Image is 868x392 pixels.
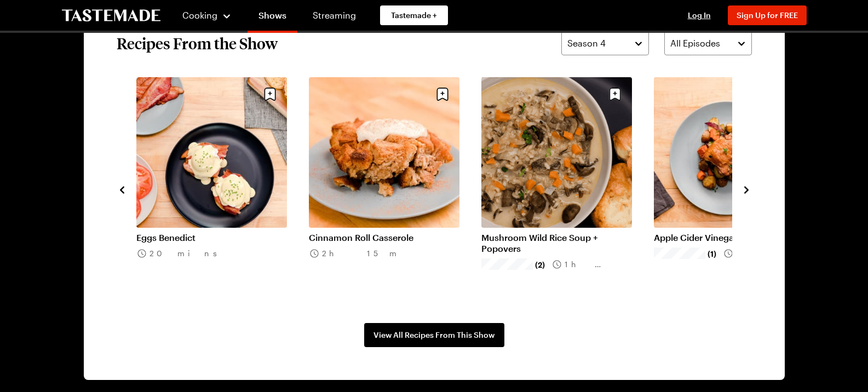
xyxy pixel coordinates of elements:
span: Sign Up for FREE [737,10,798,20]
div: 29 / 30 [481,77,654,301]
button: Log In [677,10,721,21]
a: Apple Cider Vinegar Brined Chicken [654,232,804,243]
a: Eggs Benedict [136,232,287,243]
h2: Recipes From the Show [117,33,278,53]
span: Tastemade + [391,10,437,21]
button: Save recipe [260,84,280,105]
button: All Episodes [664,31,752,55]
span: Season 4 [567,37,606,50]
a: Tastemade + [380,5,448,25]
span: Cooking [182,10,217,20]
button: Sign Up for FREE [728,5,807,25]
button: navigate to previous item [117,182,128,195]
div: 30 / 30 [654,77,826,301]
a: Shows [248,2,297,33]
div: 28 / 30 [309,77,481,301]
span: Log In [688,10,711,20]
span: View All Recipes From This Show [373,330,495,341]
button: Season 4 [561,31,649,55]
button: Save recipe [605,84,625,105]
a: View All Recipes From This Show [364,323,504,347]
a: Mushroom Wild Rice Soup + Popovers [481,232,632,254]
span: All Episodes [670,37,720,50]
button: Save recipe [432,84,453,105]
button: Cooking [182,2,232,28]
div: 27 / 30 [136,77,309,301]
button: navigate to next item [741,182,752,195]
a: Cinnamon Roll Casserole [309,232,459,243]
a: To Tastemade Home Page [62,9,160,22]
